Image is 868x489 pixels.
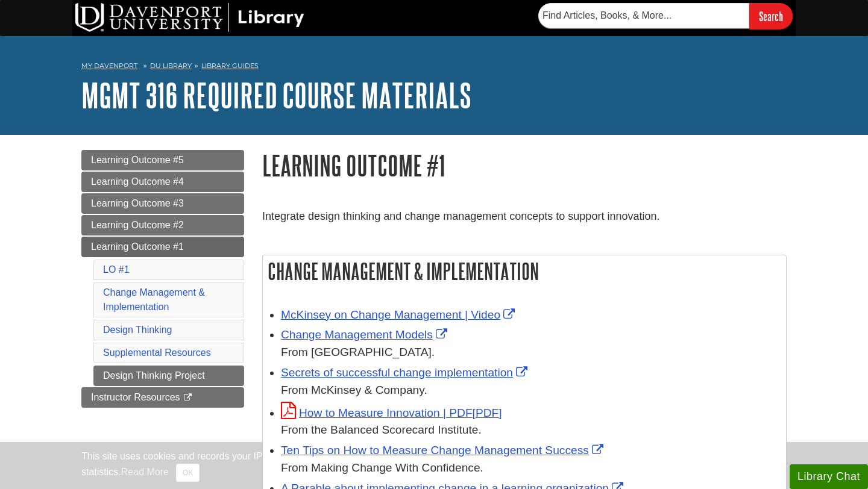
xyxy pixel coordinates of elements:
[81,150,244,408] div: Guide Page Menu
[263,255,786,287] h2: Change Management & Implementation
[91,220,184,230] span: Learning Outcome #2
[281,328,450,341] a: Link opens in new window
[201,61,259,70] a: Library Guides
[538,3,749,28] input: Find Articles, Books, & More...
[749,3,793,29] input: Search
[91,241,184,252] span: Learning Outcome #1
[790,464,868,489] button: Library Chat
[93,366,244,386] a: Design Thinking Project
[281,459,780,477] div: From Making Change With Confidence.
[281,366,530,379] a: Link opens in new window
[281,344,780,361] div: From [GEOGRAPHIC_DATA].
[91,176,184,187] span: Learning Outcome #4
[121,467,169,477] a: Read More
[281,444,606,456] a: Link opens in new window
[103,325,172,335] a: Design Thinking
[150,61,192,70] a: DU Library
[81,387,244,408] a: Instructor Resources
[91,155,184,165] span: Learning Outcome #5
[81,215,244,235] a: Learning Outcome #2
[75,3,304,32] img: DU Library
[81,150,244,170] a: Learning Outcome #5
[281,308,518,321] a: Link opens in new window
[81,58,787,77] nav: breadcrumb
[81,76,471,114] a: MGMT 316 Required Course Materials
[91,198,184,208] span: Learning Outcome #3
[81,61,137,71] a: My Davenport
[103,287,205,312] a: Change Management & Implementation
[183,394,193,402] i: This link opens in a new window
[538,3,793,29] form: Searches DU Library's articles, books, and more
[81,237,244,257] a: Learning Outcome #1
[262,150,787,181] h1: Learning Outcome #1
[176,464,200,482] button: Close
[103,264,130,275] a: LO #1
[91,392,180,402] span: Instructor Resources
[281,382,780,399] div: From McKinsey & Company.
[281,406,502,419] a: Link opens in new window
[281,422,780,439] div: From the Balanced Scorecard Institute.
[81,449,787,482] div: This site uses cookies and records your IP address for usage statistics. Additionally, we use Goo...
[81,172,244,192] a: Learning Outcome #4
[262,210,659,222] span: Integrate design thinking and change management concepts to support innovation.
[103,347,211,358] a: Supplemental Resources
[81,193,244,214] a: Learning Outcome #3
